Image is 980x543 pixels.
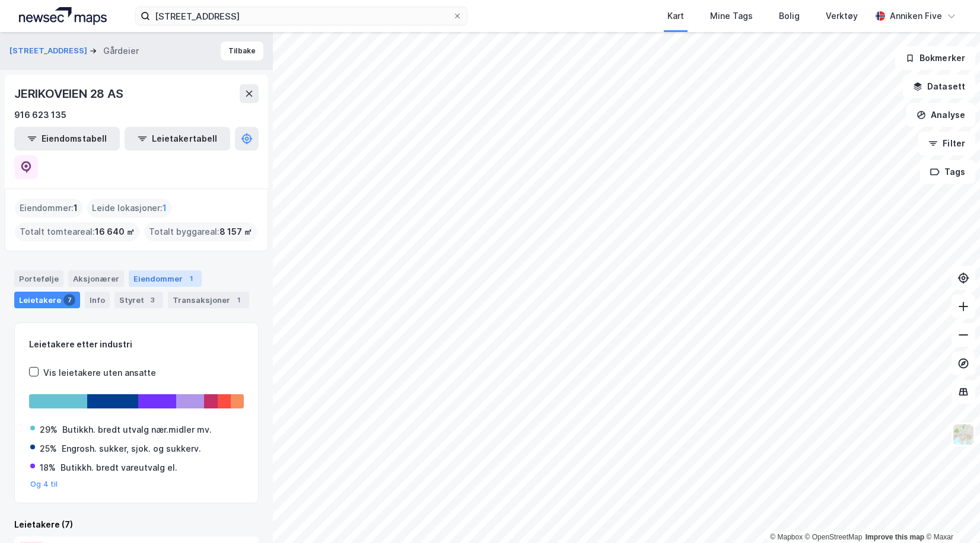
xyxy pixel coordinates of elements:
[952,423,975,446] img: Z
[918,132,975,155] button: Filter
[921,486,980,543] iframe: Chat Widget
[30,480,58,489] button: Og 4 til
[921,486,980,543] div: Kontrollprogram for chat
[43,366,156,380] div: Vis leietakere uten ansatte
[219,225,252,239] span: 8 157 ㎡
[163,201,167,215] span: 1
[14,108,66,122] div: 916 623 135
[147,294,158,306] div: 3
[19,7,107,25] img: logo.a4113a55bc3d86da70a041830d287a7e.svg
[826,9,858,23] div: Verktøy
[62,442,201,456] div: Engrosh. sukker, sjok. og sukkerv.
[85,292,110,308] div: Info
[150,7,453,25] input: Søk på adresse, matrikkel, gårdeiere, leietakere eller personer
[185,273,197,285] div: 1
[95,225,135,239] span: 16 640 ㎡
[9,45,90,57] button: [STREET_ADDRESS]
[866,533,924,541] a: Improve this map
[895,46,975,70] button: Bokmerker
[920,160,975,184] button: Tags
[15,199,82,218] div: Eiendommer :
[903,75,975,98] button: Datasett
[63,294,75,306] div: 7
[906,103,975,127] button: Analyse
[168,292,249,308] div: Transaksjoner
[770,533,803,541] a: Mapbox
[14,518,259,532] div: Leietakere (7)
[233,294,244,306] div: 1
[805,533,863,541] a: OpenStreetMap
[40,442,57,456] div: 25%
[14,84,126,103] div: JERIKOVEIEN 28 AS
[710,9,753,23] div: Mine Tags
[14,270,63,287] div: Portefølje
[15,222,139,241] div: Totalt tomteareal :
[29,337,244,352] div: Leietakere etter industri
[87,199,171,218] div: Leide lokasjoner :
[14,292,80,308] div: Leietakere
[62,423,212,437] div: Butikkh. bredt utvalg nær.midler mv.
[61,461,177,475] div: Butikkh. bredt vareutvalg el.
[114,292,163,308] div: Styret
[667,9,684,23] div: Kart
[40,423,58,437] div: 29%
[144,222,257,241] div: Totalt byggareal :
[779,9,800,23] div: Bolig
[221,41,263,60] button: Tilbake
[68,270,124,287] div: Aksjonærer
[14,127,120,151] button: Eiendomstabell
[74,201,78,215] span: 1
[890,9,942,23] div: Anniken Five
[129,270,202,287] div: Eiendommer
[125,127,230,151] button: Leietakertabell
[103,44,139,58] div: Gårdeier
[40,461,56,475] div: 18%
